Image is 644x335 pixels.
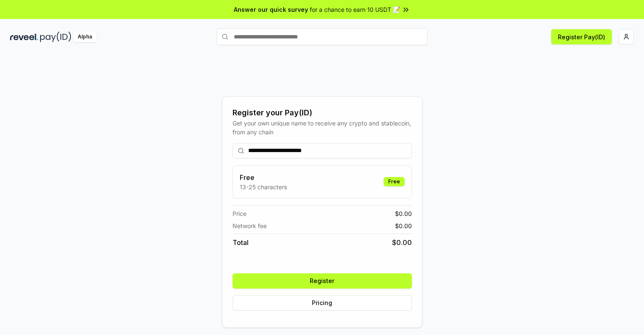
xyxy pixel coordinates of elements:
[10,32,38,42] img: reveel_dark
[40,32,71,42] img: pay_id
[395,221,412,230] span: $ 0.00
[310,5,400,14] span: for a chance to earn 10 USDT 📝
[395,209,412,218] span: $ 0.00
[392,237,412,248] span: $ 0.00
[233,221,267,230] span: Network fee
[234,5,308,14] span: Answer our quick survey
[73,32,97,42] div: Alpha
[551,29,612,44] button: Register Pay(ID)
[233,295,412,310] button: Pricing
[233,237,249,248] span: Total
[240,182,287,191] p: 13-25 characters
[233,273,412,289] button: Register
[240,172,287,182] h3: Free
[233,119,412,136] div: Get your own unique name to receive any crypto and stablecoin, from any chain
[384,177,405,186] div: Free
[233,107,412,119] div: Register your Pay(ID)
[233,209,246,218] span: Price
